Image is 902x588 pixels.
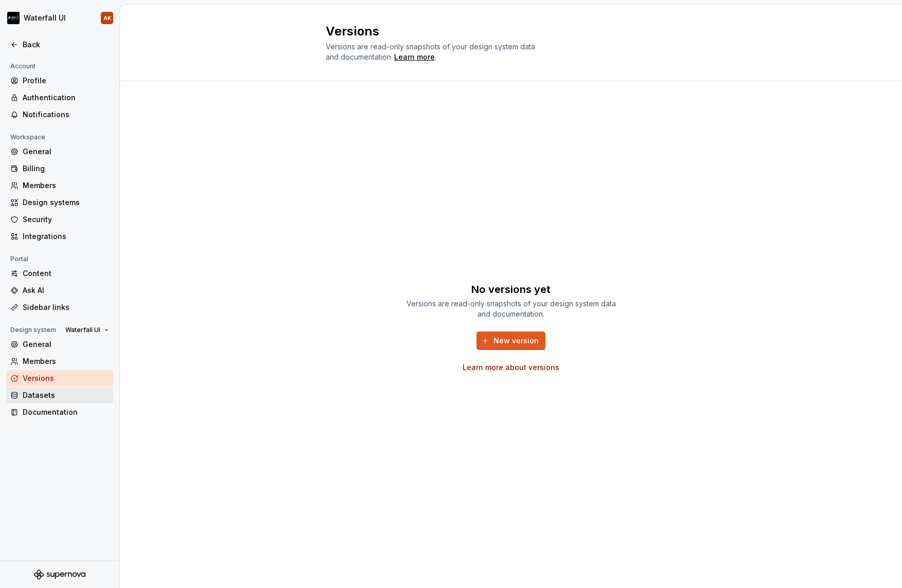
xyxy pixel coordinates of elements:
[23,407,109,417] div: Documentation
[23,339,109,350] div: General
[2,7,117,29] button: Waterfall UIAK
[6,89,113,106] a: Authentication
[394,52,435,62] a: Learn more
[34,569,85,580] svg: Supernova Logo
[23,390,109,400] div: Datasets
[6,143,113,160] a: General
[403,340,619,360] div: Versions are read-only snapshots of your design system data and documentation.
[6,282,113,299] a: Ask AI
[6,160,113,177] a: Billing
[24,13,66,23] div: Waterfall UI
[103,14,111,22] div: AK
[6,336,113,353] a: General
[6,211,113,228] a: Security
[393,53,436,61] span: .
[493,377,539,387] span: New version
[23,268,109,279] div: Content
[23,285,109,296] div: Ask AI
[6,265,113,282] a: Content
[6,324,60,336] div: Design system
[23,180,109,191] div: Members
[326,42,535,61] span: Versions are read-only snapshots of your design system data and documentation.
[6,177,113,194] a: Members
[7,12,20,24] img: 7a0241b0-c510-47ef-86be-6cc2f0d29437.png
[6,404,113,420] a: Documentation
[23,146,109,157] div: General
[23,373,109,383] div: Versions
[23,214,109,225] div: Security
[6,194,113,211] a: Design systems
[463,403,559,414] a: Learn more about versions
[471,323,551,338] div: No versions yet
[6,131,49,143] div: Workspace
[6,353,113,370] a: Members
[23,76,109,86] div: Profile
[6,72,113,89] a: Profile
[23,231,109,242] div: Integrations
[6,387,113,403] a: Datasets
[23,356,109,366] div: Members
[6,60,40,72] div: Account
[65,326,100,334] span: Waterfall UI
[23,163,109,174] div: Billing
[6,253,32,265] div: Portal
[6,370,113,387] a: Versions
[23,93,109,103] div: Authentication
[326,23,684,40] h2: Versions
[6,36,113,53] a: Back
[23,109,109,120] div: Notifications
[6,299,113,316] a: Sidebar links
[23,40,109,50] div: Back
[6,106,113,123] a: Notifications
[476,373,545,391] button: New version
[23,302,109,313] div: Sidebar links
[6,228,113,245] a: Integrations
[23,197,109,208] div: Design systems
